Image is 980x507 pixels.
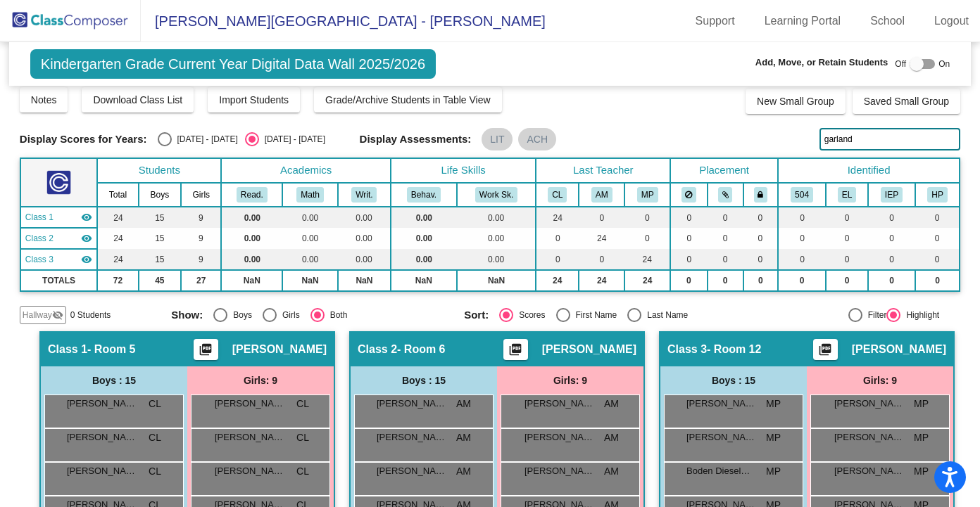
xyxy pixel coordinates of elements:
[277,309,300,321] div: Girls
[457,207,536,228] td: 0.00
[536,158,670,183] th: Last Teacher
[624,249,670,270] td: 24
[914,430,929,445] span: MP
[914,397,929,411] span: MP
[579,228,624,249] td: 24
[746,89,846,114] button: New Small Group
[391,207,457,228] td: 0.00
[52,309,63,321] mat-icon: visibility_off
[667,342,707,357] span: Class 3
[232,342,327,357] span: [PERSON_NAME]
[915,270,960,291] td: 0
[259,133,325,146] div: [DATE] - [DATE]
[708,228,743,249] td: 0
[20,249,97,270] td: Michelle Peattie - Room 12
[219,94,289,105] span: Import Students
[282,270,338,291] td: NaN
[826,207,868,228] td: 0
[670,183,707,207] th: Keep away students
[296,430,309,445] span: CL
[624,228,670,249] td: 0
[791,187,813,203] button: 504
[862,309,887,321] div: Filter
[743,183,778,207] th: Keep with teacher
[41,366,187,394] div: Boys : 15
[853,89,960,114] button: Saved Small Group
[187,366,334,394] div: Girls: 9
[670,158,778,183] th: Placement
[684,10,746,32] a: Support
[819,128,960,150] input: Search...
[507,342,524,362] mat-icon: picture_as_pdf
[915,249,960,270] td: 0
[757,96,834,107] span: New Small Group
[938,58,950,70] span: On
[31,94,57,105] span: Notes
[221,207,282,228] td: 0.00
[579,207,624,228] td: 0
[377,397,447,411] span: [PERSON_NAME]
[48,342,87,357] span: Class 1
[826,228,868,249] td: 0
[542,342,636,357] span: [PERSON_NAME]
[778,207,826,228] td: 0
[524,397,595,411] span: [PERSON_NAME]
[97,158,221,183] th: Students
[139,228,181,249] td: 15
[670,207,707,228] td: 0
[604,430,619,445] span: AM
[743,270,778,291] td: 0
[852,342,946,357] span: [PERSON_NAME]
[208,87,300,113] button: Import Students
[927,187,947,203] button: HP
[536,228,579,249] td: 0
[579,183,624,207] th: Andrea Macias
[579,270,624,291] td: 24
[25,253,54,266] span: Class 3
[181,228,221,249] td: 9
[457,249,536,270] td: 0.00
[524,430,595,444] span: [PERSON_NAME]
[859,10,916,32] a: School
[817,342,834,362] mat-icon: picture_as_pdf
[834,430,905,444] span: [PERSON_NAME]
[826,183,868,207] th: English Language Learner
[778,270,826,291] td: 0
[766,430,781,445] span: MP
[536,207,579,228] td: 24
[227,309,252,321] div: Boys
[149,430,161,445] span: CL
[591,187,612,203] button: AM
[314,87,502,113] button: Grade/Archive Students in Table View
[97,270,138,291] td: 72
[826,249,868,270] td: 0
[456,397,471,411] span: AM
[377,430,447,444] span: [PERSON_NAME]
[536,183,579,207] th: Courtney Lamson
[97,228,138,249] td: 24
[25,211,54,224] span: Class 1
[171,308,453,322] mat-radio-group: Select an option
[20,270,97,291] td: TOTALS
[778,183,826,207] th: 504 Plan
[570,309,617,321] div: First Name
[23,309,52,321] span: Hallway
[766,397,781,411] span: MP
[670,270,707,291] td: 0
[457,228,536,249] td: 0.00
[221,270,282,291] td: NaN
[391,228,457,249] td: 0.00
[670,249,707,270] td: 0
[81,254,92,265] mat-icon: visibility
[868,207,915,228] td: 0
[864,96,949,107] span: Saved Small Group
[536,270,579,291] td: 24
[807,366,953,394] div: Girls: 9
[397,342,445,357] span: - Room 6
[624,270,670,291] td: 24
[604,397,619,411] span: AM
[87,342,135,357] span: - Room 5
[296,187,323,203] button: Math
[536,249,579,270] td: 0
[834,397,905,411] span: [PERSON_NAME]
